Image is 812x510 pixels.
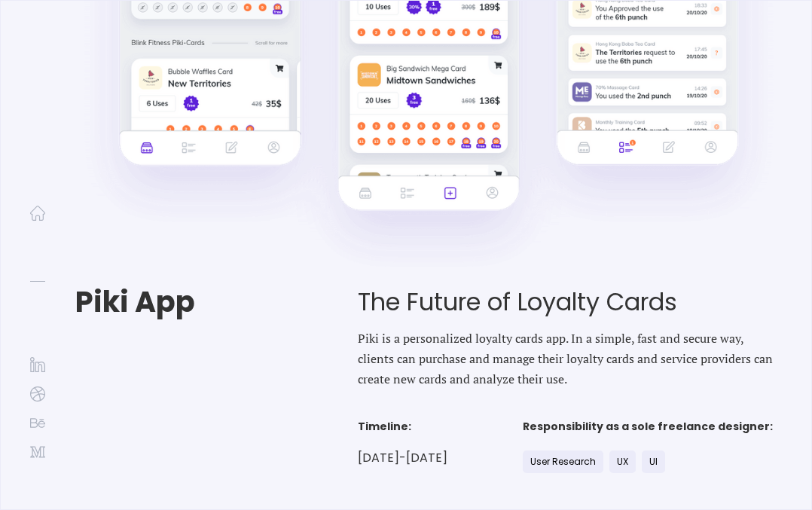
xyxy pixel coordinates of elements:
[358,450,447,466] p: [DATE]-[DATE]
[609,450,636,473] div: UX
[358,417,447,435] h4: Timeline:
[75,286,358,319] h1: Piki App
[642,450,665,473] div: UI
[523,417,773,435] h4: Responsibility as a sole freelance designer:
[523,450,603,473] div: User Research
[358,328,782,389] p: Piki is a personalized loyalty cards app. In a simple, fast and secure way, clients can purchase ...
[358,286,782,319] h1: The Future of Loyalty Cards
